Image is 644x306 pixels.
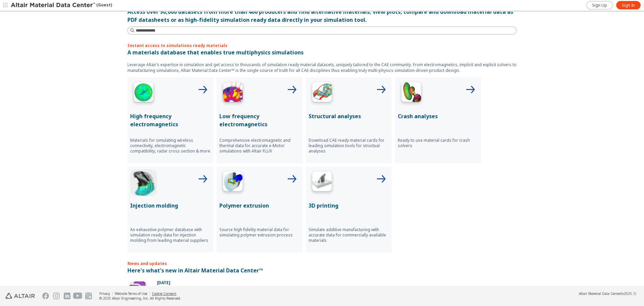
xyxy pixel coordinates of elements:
span: Sign In [622,3,635,8]
span: Altair Material Data Center [579,291,621,296]
button: Structural Analyses IconStructural analysesDownload CAE ready material cards for leading simulati... [306,77,392,163]
p: Download CAE ready material cards for leading simulation tools for structual analyses [309,138,389,154]
p: Ready to use material cards for crash solvers [398,138,478,148]
p: Structural analyses [309,112,389,120]
p: Crash analyses [398,112,478,120]
p: Materials for simulating wireless connectivity, electromagnetic compatibility, radar cross sectio... [130,138,211,154]
a: Cookie Consent [152,291,176,296]
p: Polymer extrusion [219,202,300,210]
button: Low Frequency IconLow frequency electromagneticsComprehensive electromagnetic and thermal data fo... [217,77,303,163]
p: [DATE] [157,280,517,286]
p: An exhaustive polymer database with simulation ready data for injection molding from leading mate... [130,227,211,243]
p: Here's what's new in Altair Material Data Center™ [127,266,517,274]
p: 3D printing [309,202,389,210]
p: Simulate additive manufacturing with accurate data for commercially available materials [309,227,389,243]
a: Website Terms of Use [115,291,147,296]
span: Sign Up [592,3,607,8]
div: (Guest) [11,2,112,9]
img: Structural Analyses Icon [309,80,335,107]
p: Comprehensive electromagnetic and thermal data for accurate e-Motor simulations with Altair FLUX [219,138,300,154]
p: Instant access to simulations ready materials [127,43,517,48]
img: High Frequency Icon [130,80,157,107]
div: Access over 90,000 datasets from more than 400 producers and find alternative materials, view plo... [127,8,517,24]
p: Low frequency electromagnetics [219,112,300,128]
a: Sign Up [586,1,613,9]
p: High frequency electromagnetics [130,112,211,128]
p: A materials database that enables true multiphysics simulations [127,48,517,56]
p: Injection molding [130,202,211,210]
a: Privacy [99,291,110,296]
button: Crash Analyses IconCrash analysesReady to use material cards for crash solvers [395,77,481,163]
a: Sign In [616,1,641,9]
img: Altair Material Data Center [11,2,96,9]
button: Polymer Extrusion IconPolymer extrusionSource high fidelity material data for simulating polymer ... [217,167,303,253]
img: Low Frequency Icon [219,80,246,107]
button: 3D Printing Icon3D printingSimulate additive manufacturing with accurate data for commercially av... [306,167,392,253]
p: Source high fidelity material data for simulating polymer extrusion process [219,227,300,238]
img: 3D Printing Icon [309,169,335,196]
p: News and updates [127,261,517,266]
button: Injection Molding IconInjection moldingAn exhaustive polymer database with simulation ready data ... [127,167,213,253]
div: © 2025 Altair Engineering, Inc. All Rights Reserved. [99,296,181,301]
button: High Frequency IconHigh frequency electromagneticsMaterials for simulating wireless connectivity,... [127,77,213,163]
img: Injection Molding Icon [130,169,157,196]
p: Leverage Altair’s expertise in simulation and get access to thousands of simulation ready materia... [127,62,517,73]
div: (v2025.1) [579,291,636,296]
img: Crash Analyses Icon [398,80,425,107]
img: Update Icon Software [127,280,149,301]
img: Polymer Extrusion Icon [219,169,246,196]
img: Altair Engineering [5,293,35,299]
